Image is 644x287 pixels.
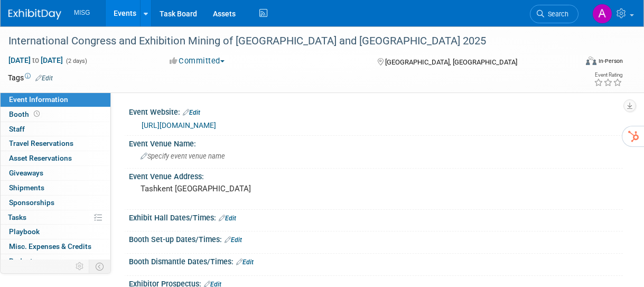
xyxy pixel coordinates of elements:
[544,10,568,18] span: Search
[1,181,110,195] a: Shipments
[236,258,254,266] a: Edit
[8,72,53,83] td: Tags
[129,254,623,267] div: Booth Dismantle Dates/Times:
[219,215,236,222] a: Edit
[31,56,41,64] span: to
[9,257,33,265] span: Budget
[1,239,110,254] a: Misc. Expenses & Credits
[129,232,623,245] div: Booth Set-up Dates/Times:
[1,225,110,239] a: Playbook
[8,9,61,20] img: ExhibitDay
[9,242,91,251] span: Misc. Expenses & Credits
[534,55,623,71] div: Event Format
[598,57,623,65] div: In-Person
[141,184,323,193] pre: Tashkent [GEOGRAPHIC_DATA]
[530,5,578,23] a: Search
[129,136,623,149] div: Event Venue Name:
[9,198,54,207] span: Sponsorships
[586,57,596,65] img: Format-Inperson.png
[166,55,229,67] button: Committed
[65,58,87,64] span: (2 days)
[129,104,623,118] div: Event Website:
[9,95,68,104] span: Event Information
[1,254,110,269] a: Budget
[1,122,110,136] a: Staff
[129,169,623,182] div: Event Venue Address:
[8,55,63,65] span: [DATE] [DATE]
[385,58,517,66] span: [GEOGRAPHIC_DATA], [GEOGRAPHIC_DATA]
[9,183,44,192] span: Shipments
[9,227,40,236] span: Playbook
[1,92,110,107] a: Event Information
[1,107,110,122] a: Booth
[594,72,622,78] div: Event Rating
[141,152,225,160] span: Specify event venue name
[129,210,623,224] div: Exhibit Hall Dates/Times:
[1,136,110,151] a: Travel Reservations
[8,213,26,221] span: Tasks
[32,110,42,118] span: Booth not reserved yet
[592,4,612,24] img: Aleina Almeida
[225,236,242,244] a: Edit
[1,196,110,210] a: Sponsorships
[9,154,72,162] span: Asset Reservations
[74,9,90,16] span: MISG
[5,32,571,51] div: International Congress and Exhibition Mining of [GEOGRAPHIC_DATA] and [GEOGRAPHIC_DATA] 2025
[142,121,216,129] a: [URL][DOMAIN_NAME]
[9,169,43,177] span: Giveaways
[1,166,110,180] a: Giveaways
[1,151,110,165] a: Asset Reservations
[9,110,42,118] span: Booth
[89,260,111,273] td: Toggle Event Tabs
[9,139,73,147] span: Travel Reservations
[1,210,110,225] a: Tasks
[35,75,53,82] a: Edit
[71,260,89,273] td: Personalize Event Tab Strip
[9,125,25,133] span: Staff
[183,109,200,116] a: Edit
